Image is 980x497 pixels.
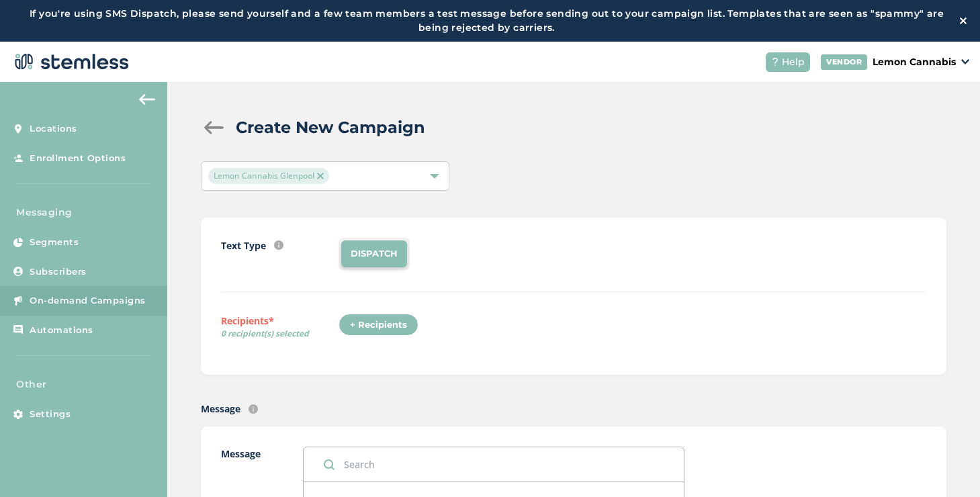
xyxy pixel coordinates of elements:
[961,59,969,64] img: icon_down-arrow-small-66adaf34.svg
[30,294,146,308] span: On-demand Campaigns
[139,94,155,105] img: icon-arrow-back-accent-c549486e.svg
[782,55,805,69] span: Help
[221,314,339,345] label: Recipients*
[249,404,258,414] img: icon-info-236977d2.svg
[221,238,266,253] label: Text Type
[30,265,87,279] span: Subscribers
[821,54,867,70] div: VENDOR
[13,7,960,35] label: If you're using SMS Dispatch, please send yourself and a few team members a test message before s...
[30,408,71,421] span: Settings
[30,236,79,249] span: Segments
[960,17,967,24] img: icon-close-white-1ed751a3.svg
[873,55,956,69] p: Lemon Cannabis
[30,152,126,165] span: Enrollment Options
[304,447,684,482] input: Search
[208,168,329,184] span: Lemon Cannabis Glenpool
[236,116,425,140] h2: Create New Campaign
[30,324,93,337] span: Automations
[913,433,980,497] iframe: Chat Widget
[771,58,779,66] img: icon-help-white-03924b79.svg
[30,122,77,136] span: Locations
[201,402,240,416] label: Message
[11,48,129,75] img: logo-dark-0685b13c.svg
[317,173,324,179] img: icon-close-accent-8a337256.svg
[341,240,407,267] li: DISPATCH
[221,328,339,340] span: 0 recipient(s) selected
[274,240,283,250] img: icon-info-236977d2.svg
[339,314,418,336] div: + Recipients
